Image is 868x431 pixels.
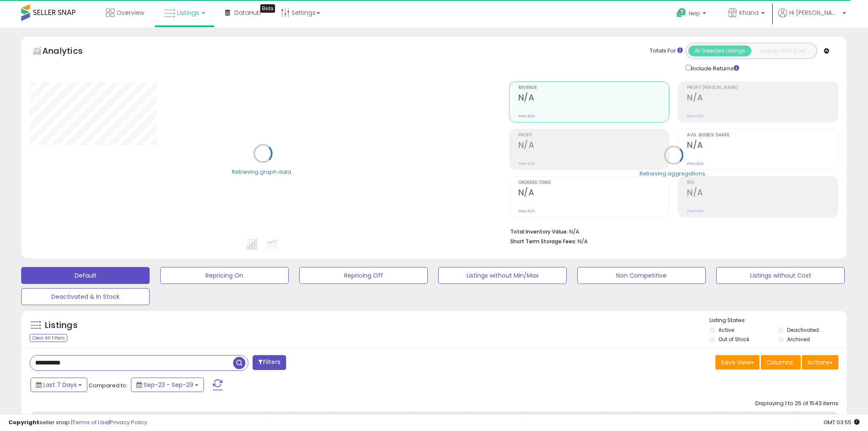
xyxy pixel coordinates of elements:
div: Displaying 1 to 25 of 1543 items [755,400,838,408]
button: Listings With Cost [751,45,814,56]
span: DataHub [234,8,261,17]
label: Out of Stock [718,336,749,343]
div: Tooltip anchor [260,4,275,13]
a: Help [670,1,715,28]
label: Archived [787,336,810,343]
h5: Analytics [42,45,99,59]
span: Listings [177,8,199,17]
i: Get Help [676,8,687,18]
button: Deactivated & In Stock [21,288,150,305]
span: Khana [739,8,759,17]
div: Retrieving graph data.. [232,168,294,175]
a: Privacy Policy [110,418,147,426]
span: 2025-10-7 03:55 GMT [823,418,860,426]
a: Hi [PERSON_NAME] [778,8,846,28]
button: Actions [802,355,838,370]
strong: Copyright [8,418,39,426]
a: Terms of Use [72,418,108,426]
button: Listings without Cost [716,267,845,284]
button: Filters [253,355,286,370]
p: Listing States: [709,317,847,325]
button: Save View [715,355,759,370]
button: Columns [761,355,801,370]
div: Include Returns [679,63,749,73]
label: Active [718,326,734,334]
div: Retrieving aggregations.. [640,170,708,177]
div: seller snap | | [8,419,147,427]
button: Repricing Off [299,267,428,284]
button: Sep-23 - Sep-29 [131,378,204,392]
button: All Selected Listings [688,45,751,56]
span: Sep-23 - Sep-29 [144,381,193,389]
h5: Listings [45,320,78,331]
button: Default [21,267,150,284]
div: Totals For [650,47,683,55]
div: Clear All Filters [30,334,67,342]
span: Compared to: [89,381,128,389]
button: Last 7 Days [31,378,87,392]
button: Repricing On [160,267,289,284]
button: Listings without Min/Max [438,267,567,284]
span: Help [689,10,700,17]
span: Hi [PERSON_NAME] [789,8,840,17]
span: Last 7 Days [43,381,77,389]
label: Deactivated [787,326,819,334]
button: Non Competitive [577,267,706,284]
span: Columns [766,358,793,367]
span: Overview [117,8,144,17]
